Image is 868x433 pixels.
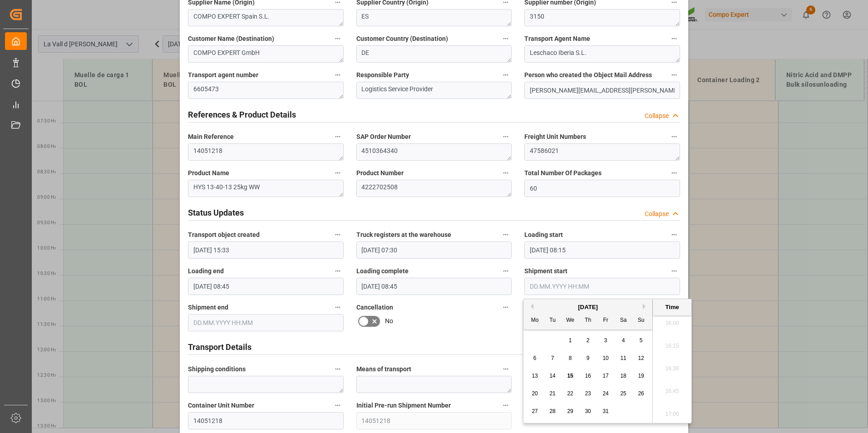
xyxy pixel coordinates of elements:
[643,304,648,309] button: Next Month
[600,370,612,382] div: Choose Friday, October 17th, 2025
[532,373,538,379] span: 13
[582,370,594,382] div: Choose Thursday, October 16th, 2025
[620,373,626,379] span: 18
[600,335,612,346] div: Choose Friday, October 3rd, 2025
[356,34,448,44] span: Customer Country (Destination)
[585,408,591,414] span: 30
[547,315,558,326] div: Tu
[532,390,538,397] span: 20
[549,408,555,414] span: 28
[524,70,652,80] span: Person who created the Object Mail Address
[567,390,573,397] span: 22
[567,408,573,414] span: 29
[600,406,612,417] div: Choose Friday, October 31st, 2025
[188,278,344,295] input: DD.MM.YYYY HH:MM
[356,266,409,276] span: Loading complete
[356,143,512,161] textarea: 4510364340
[188,132,234,142] span: Main Reference
[356,303,393,312] span: Cancellation
[638,390,644,397] span: 26
[587,355,590,361] span: 9
[668,167,680,179] button: Total Number Of Packages
[547,370,558,382] div: Choose Tuesday, October 14th, 2025
[500,167,512,179] button: Product Number
[500,131,512,143] button: SAP Order Number
[668,229,680,241] button: Loading start
[188,364,246,374] span: Shipping conditions
[356,70,409,80] span: Responsible Party
[332,363,344,375] button: Shipping conditions
[618,335,629,346] div: Choose Saturday, October 4th, 2025
[188,143,344,161] textarea: 14051218
[547,353,558,364] div: Choose Tuesday, October 7th, 2025
[565,388,576,399] div: Choose Wednesday, October 22nd, 2025
[332,301,344,313] button: Shipment end
[668,265,680,277] button: Shipment start
[524,34,590,44] span: Transport Agent Name
[524,266,567,276] span: Shipment start
[602,355,608,361] span: 10
[332,229,344,241] button: Transport object created
[636,315,647,326] div: Su
[356,241,512,259] input: DD.MM.YYYY HH:MM
[356,9,512,26] textarea: ES
[645,209,669,219] div: Collapse
[356,278,512,295] input: DD.MM.YYYY HH:MM
[567,373,573,379] span: 15
[620,355,626,361] span: 11
[188,108,296,121] h2: References & Product Details
[529,315,541,326] div: Mo
[636,370,647,382] div: Choose Sunday, October 19th, 2025
[618,315,629,326] div: Sa
[604,337,607,344] span: 3
[500,265,512,277] button: Loading complete
[549,373,555,379] span: 14
[523,303,652,312] div: [DATE]
[532,408,538,414] span: 27
[602,408,608,414] span: 31
[356,45,512,63] textarea: DE
[529,406,541,417] div: Choose Monday, October 27th, 2025
[332,69,344,81] button: Transport agent number
[618,388,629,399] div: Choose Saturday, October 25th, 2025
[524,45,680,63] textarea: Leschaco Iberia S.L.
[188,303,228,312] span: Shipment end
[529,388,541,399] div: Choose Monday, October 20th, 2025
[524,132,586,142] span: Freight Unit Numbers
[645,111,669,121] div: Collapse
[332,33,344,44] button: Customer Name (Destination)
[655,303,689,312] div: Time
[640,337,643,344] span: 5
[569,337,572,344] span: 1
[582,335,594,346] div: Choose Thursday, October 2nd, 2025
[551,355,554,361] span: 7
[188,241,344,259] input: DD.MM.YYYY HH:MM
[585,390,591,397] span: 23
[188,207,244,219] h2: Status Updates
[500,399,512,411] button: Initial Pre-run Shipment Number
[356,132,411,142] span: SAP Order Number
[602,373,608,379] span: 17
[668,131,680,143] button: Freight Unit Numbers
[332,167,344,179] button: Product Name
[585,373,591,379] span: 16
[668,69,680,81] button: Person who created the Object Mail Address
[356,82,512,99] textarea: Logistics Service Provider
[528,304,533,309] button: Previous Month
[582,388,594,399] div: Choose Thursday, October 23rd, 2025
[188,230,260,240] span: Transport object created
[500,301,512,313] button: Cancellation
[533,355,537,361] span: 6
[332,265,344,277] button: Loading end
[547,406,558,417] div: Choose Tuesday, October 28th, 2025
[636,388,647,399] div: Choose Sunday, October 26th, 2025
[332,399,344,411] button: Container Unit Number
[524,143,680,161] textarea: 47586021
[188,168,229,178] span: Product Name
[602,390,608,397] span: 24
[620,390,626,397] span: 25
[356,401,451,410] span: Initial Pre-run Shipment Number
[188,34,274,44] span: Customer Name (Destination)
[565,370,576,382] div: Choose Wednesday, October 15th, 2025
[582,353,594,364] div: Choose Thursday, October 9th, 2025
